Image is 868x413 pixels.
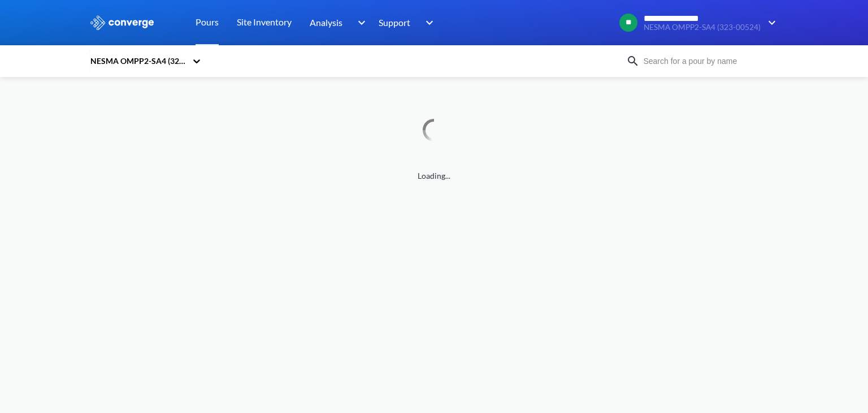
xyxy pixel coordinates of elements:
input: Search for a pour by name [640,55,776,67]
img: downArrow.svg [350,16,368,29]
span: Support [379,15,410,29]
div: NESMA OMPP2-SA4 (323-00524) [89,55,186,67]
img: downArrow.svg [761,16,779,29]
img: logo_ewhite.svg [89,15,155,30]
img: downArrow.svg [418,16,436,29]
span: Analysis [310,15,342,29]
span: NESMA OMPP2-SA4 (323-00524) [644,23,761,32]
img: icon-search.svg [626,54,640,68]
span: Loading... [89,170,779,182]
